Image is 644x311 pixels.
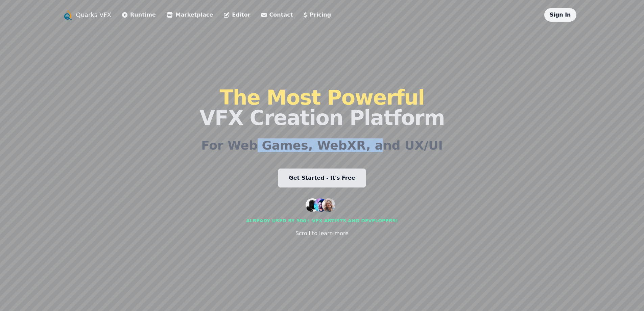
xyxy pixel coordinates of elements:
img: customer 3 [322,198,335,212]
a: Runtime [122,11,156,19]
img: customer 2 [314,198,327,212]
img: customer 1 [306,198,319,212]
a: Editor [224,11,250,19]
a: Pricing [304,11,331,19]
h1: VFX Creation Platform [199,87,445,128]
a: Sign In [550,12,571,18]
a: Marketplace [167,11,213,19]
span: The Most Powerful [219,86,424,109]
div: Already used by 500+ vfx artists and developers! [246,217,398,224]
div: Scroll to learn more [295,229,349,238]
a: Quarks VFX [76,10,112,20]
a: Contact [261,11,293,19]
h2: For Web Games, WebXR, and UX/UI [201,139,443,152]
a: Get Started - It's Free [278,169,366,187]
